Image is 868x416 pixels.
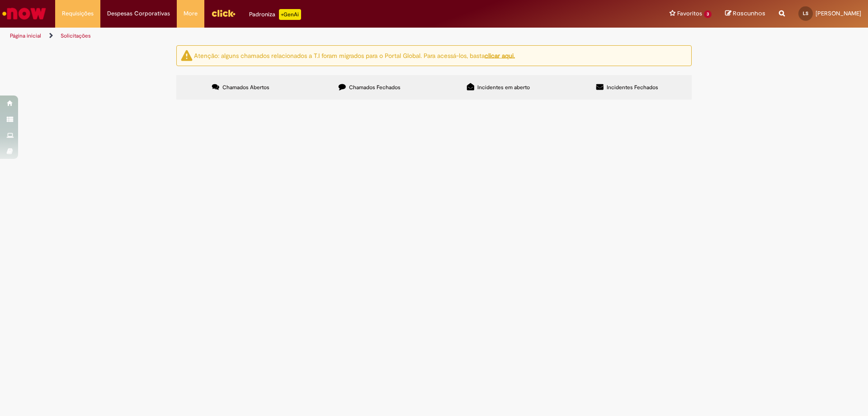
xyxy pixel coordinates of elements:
span: 3 [704,10,712,18]
span: Incidentes em aberto [477,84,530,91]
a: Solicitações [61,32,91,39]
ul: Trilhas de página [7,28,572,44]
ng-bind-html: Atenção: alguns chamados relacionados a T.I foram migrados para o Portal Global. Para acessá-los,... [194,51,515,59]
a: Página inicial [10,32,41,39]
span: Chamados Abertos [222,84,269,91]
div: Padroniza [249,9,301,20]
img: click_logo_yellow_360x200.png [211,6,236,20]
a: Rascunhos [725,10,765,18]
p: +GenAi [279,9,301,20]
span: Incidentes Fechados [607,84,658,91]
span: Rascunhos [733,9,765,18]
span: More [184,9,198,18]
span: Favoritos [677,9,702,18]
span: Despesas Corporativas [107,9,170,18]
a: clicar aqui. [485,51,515,59]
span: [PERSON_NAME] [816,10,861,17]
img: ServiceNow [1,5,47,23]
span: LS [803,10,808,16]
span: Requisições [62,9,94,18]
span: Chamados Fechados [349,84,401,91]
